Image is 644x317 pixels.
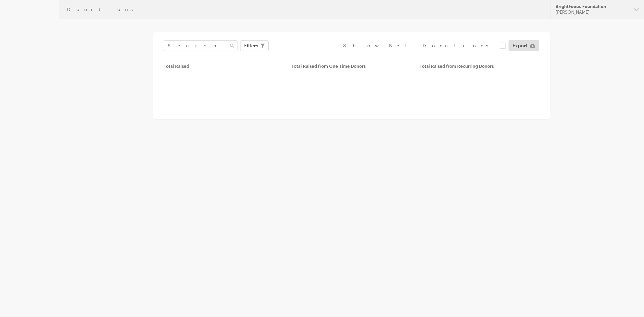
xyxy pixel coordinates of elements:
span: Filters [244,42,258,50]
div: Total Raised from Recurring Donors [420,63,539,69]
span: Export [513,42,528,50]
div: [PERSON_NAME] [555,9,628,15]
button: Filters [240,40,269,51]
input: Search Name & Email [164,40,237,51]
a: Export [508,40,539,51]
div: BrightFocus Foundation [555,4,628,9]
div: Total Raised [164,63,283,69]
div: Total Raised from One Time Donors [291,63,411,69]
